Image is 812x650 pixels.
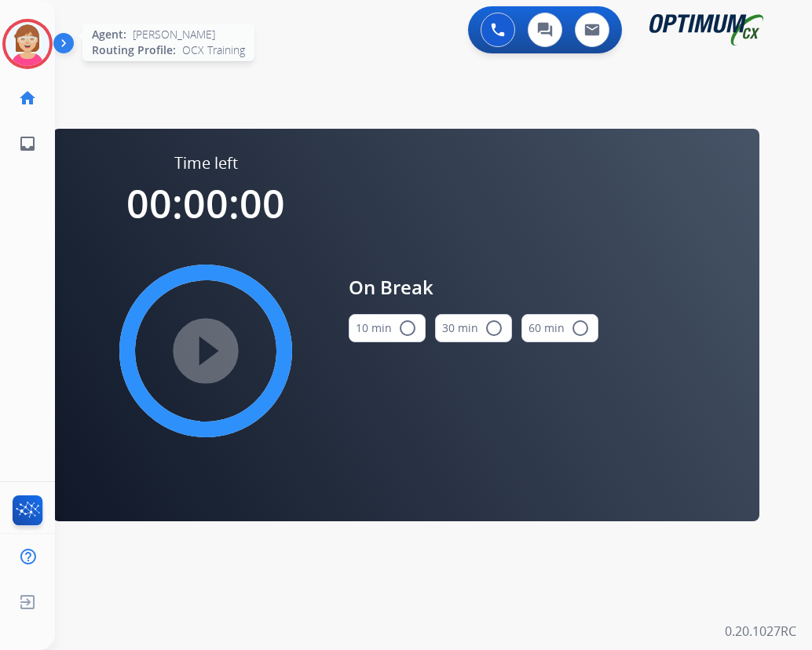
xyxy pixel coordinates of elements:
[521,314,598,342] button: 60 min
[725,622,796,641] p: 0.20.1027RC
[398,319,417,338] mat-icon: radio_button_unchecked
[349,314,426,342] button: 10 min
[18,134,37,153] mat-icon: inbox
[5,22,49,66] img: avatar
[435,314,512,342] button: 30 min
[174,152,238,174] span: Time left
[18,89,37,108] mat-icon: home
[133,27,215,42] span: [PERSON_NAME]
[571,319,590,338] mat-icon: radio_button_unchecked
[126,177,285,230] span: 00:00:00
[92,42,176,58] span: Routing Profile:
[92,27,126,42] span: Agent:
[182,42,245,58] span: OCX Training
[485,319,503,338] mat-icon: radio_button_unchecked
[349,273,598,301] span: On Break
